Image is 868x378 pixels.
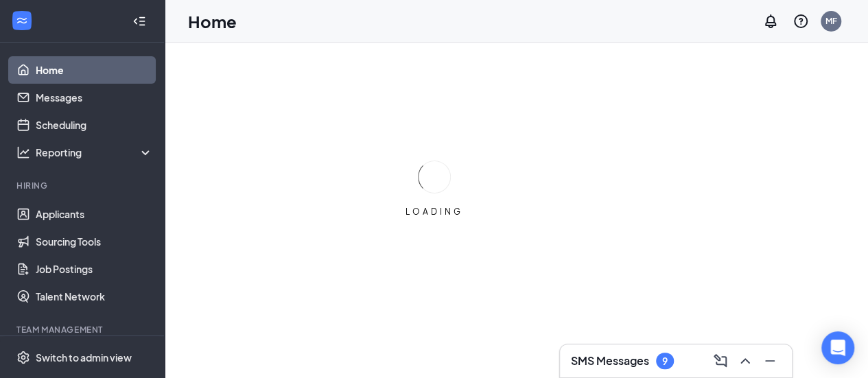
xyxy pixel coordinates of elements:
svg: Minimize [762,353,778,369]
div: LOADING [400,206,469,217]
a: Job Postings [36,255,153,283]
div: Reporting [36,145,154,159]
div: Switch to admin view [36,351,132,364]
div: Open Intercom Messenger [821,331,854,364]
button: ComposeMessage [709,350,731,372]
a: Talent Network [36,283,153,310]
a: Sourcing Tools [36,228,153,255]
a: Messages [36,84,153,111]
svg: QuestionInfo [793,13,809,29]
button: ChevronUp [734,350,756,372]
svg: ComposeMessage [712,353,729,369]
div: 9 [662,355,668,367]
svg: ChevronUp [737,353,753,369]
h1: Home [188,10,237,33]
svg: Settings [16,351,30,364]
h3: SMS Messages [571,353,649,368]
svg: Analysis [16,145,30,159]
div: Hiring [16,180,150,191]
svg: Notifications [762,13,779,29]
div: Team Management [16,324,150,335]
div: MF [825,15,837,27]
a: Applicants [36,200,153,228]
button: Minimize [759,350,781,372]
a: Scheduling [36,111,153,139]
a: Home [36,56,153,84]
svg: Collapse [132,14,146,28]
svg: WorkstreamLogo [15,14,29,27]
